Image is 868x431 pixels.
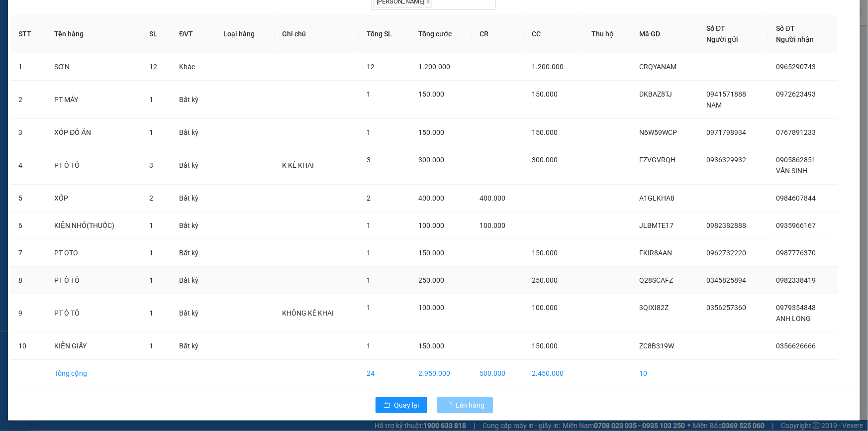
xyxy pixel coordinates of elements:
[171,332,215,360] td: Bất kỳ
[532,63,564,71] span: 1.200.000
[706,90,746,98] span: 0941571888
[706,35,738,43] span: Người gửi
[359,15,410,53] th: Tổng SL
[631,360,698,387] td: 10
[776,167,807,175] span: VĂN SINH
[706,128,746,136] span: 0971798934
[46,212,141,239] td: KIỆN NHỎ(THUỐC)
[445,402,456,409] span: loading
[10,53,46,81] td: 1
[532,249,558,257] span: 150.000
[480,221,506,229] span: 100.000
[456,400,485,411] span: Lên hàng
[776,276,816,284] span: 0982338419
[171,53,215,81] td: Khác
[171,267,215,294] td: Bất kỳ
[171,146,215,185] td: Bất kỳ
[639,304,669,312] span: 3QIXI82Z
[418,90,444,98] span: 150.000
[46,239,141,267] td: PT OTO
[706,156,746,164] span: 0936329932
[46,332,141,360] td: KIỆN GIẤY
[367,276,371,284] span: 1
[367,194,371,202] span: 2
[639,249,672,257] span: FKIR8AAN
[149,194,153,202] span: 2
[149,276,153,284] span: 1
[524,15,583,53] th: CC
[532,342,558,350] span: 150.000
[171,81,215,119] td: Bất kỳ
[480,194,506,202] span: 400.000
[532,156,558,164] span: 300.000
[171,212,215,239] td: Bất kỳ
[532,128,558,136] span: 150.000
[367,63,375,71] span: 12
[706,24,725,32] span: Số ĐT
[776,342,816,350] span: 0356626666
[532,304,558,312] span: 100.000
[10,212,46,239] td: 6
[10,267,46,294] td: 8
[149,221,153,229] span: 1
[532,276,558,284] span: 250.000
[149,63,157,71] span: 12
[472,360,524,387] td: 500.000
[639,194,675,202] span: A1GLKHA8
[10,294,46,332] td: 9
[133,8,240,24] b: [DOMAIN_NAME]
[410,15,472,53] th: Tổng cước
[776,24,795,32] span: Số ĐT
[367,249,371,257] span: 1
[141,15,171,53] th: SL
[394,400,419,411] span: Quay lại
[776,90,816,98] span: 0972623493
[418,304,444,312] span: 100.000
[10,185,46,212] td: 5
[776,128,816,136] span: 0767891233
[418,128,444,136] span: 150.000
[149,96,153,104] span: 1
[46,53,141,81] td: SƠN
[149,249,153,257] span: 1
[46,185,141,212] td: XỐP
[46,81,141,119] td: PT MÁY
[776,35,814,43] span: Người nhận
[776,63,816,71] span: 0965290743
[215,15,275,53] th: Loại hàng
[418,276,444,284] span: 250.000
[631,15,698,53] th: Mã GD
[10,332,46,360] td: 10
[706,101,722,109] span: NAM
[10,119,46,146] td: 3
[639,128,677,136] span: N6W59WCP
[472,15,524,53] th: CR
[706,276,746,284] span: 0345825894
[776,156,816,164] span: 0905862851
[367,304,371,312] span: 1
[706,249,746,257] span: 0962732220
[275,15,359,53] th: Ghi chú
[10,239,46,267] td: 7
[639,156,675,164] span: FZVGVRQH
[418,63,450,71] span: 1.200.000
[776,249,816,257] span: 0987776370
[367,90,371,98] span: 1
[776,315,811,323] span: ANH LONG
[171,185,215,212] td: Bất kỳ
[46,15,141,53] th: Tên hàng
[40,8,90,68] b: Nhà xe Thiên Trung
[639,342,674,350] span: ZC8B319W
[171,239,215,267] td: Bất kỳ
[149,128,153,136] span: 1
[367,342,371,350] span: 1
[437,397,493,413] button: Lên hàng
[46,146,141,185] td: PT Ô TÔ
[418,156,444,164] span: 300.000
[52,71,240,134] h2: VP Nhận: VP Buôn Ma Thuột
[524,360,583,387] td: 2.450.000
[10,15,46,53] th: STT
[639,90,672,98] span: DKBAZ8TJ
[376,397,427,413] button: rollbackQuay lại
[367,156,371,164] span: 3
